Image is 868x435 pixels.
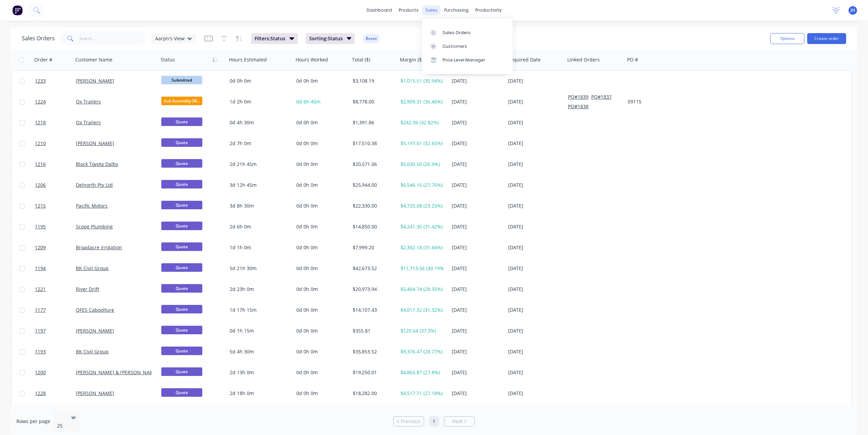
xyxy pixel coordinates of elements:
[296,119,318,126] span: 0d 0h 0m
[443,30,471,36] div: Sales Orders
[296,98,321,105] span: 0d 6h 45m
[35,175,76,195] a: 1206
[444,418,474,425] a: Next page
[452,369,503,376] div: [DATE]
[507,56,541,63] div: Required Date
[35,119,46,126] span: 1218
[76,161,118,167] a: Black Toyota Dalby
[452,418,463,425] span: Next
[452,161,503,168] div: [DATE]
[452,307,503,313] div: [DATE]
[296,348,318,355] span: 0d 0h 0m
[472,5,505,15] div: productivity
[401,265,444,272] div: $11,713.56 (30.19%)
[353,202,393,209] div: $22,330.00
[76,307,114,313] a: QFES Caboolture
[296,56,328,63] div: Hours Worked
[508,307,562,313] div: [DATE]
[76,78,114,84] a: [PERSON_NAME]
[401,390,444,397] div: $4,517.71 (27.18%)
[35,341,76,362] a: 1193
[161,117,202,126] span: Quote
[35,78,46,84] span: 1233
[353,286,393,293] div: $20,973.94
[35,390,46,397] span: 1228
[230,223,288,230] div: 2d 6h 0m
[57,422,65,429] div: 25
[770,33,804,44] button: Options
[230,286,288,293] div: 2d 23h 0m
[35,202,46,209] span: 1215
[306,33,355,44] button: Sorting:Status
[508,202,562,209] div: [DATE]
[230,369,288,376] div: 2d 13h 0m
[35,265,46,272] span: 1194
[76,98,101,105] a: Ox Trailers
[296,202,318,209] span: 0d 0h 0m
[508,327,562,334] div: [DATE]
[452,98,503,105] div: [DATE]
[401,119,444,126] div: $242.96 (32.82%)
[508,161,562,168] div: [DATE]
[76,369,159,376] a: [PERSON_NAME] & [PERSON_NAME]
[230,327,288,334] div: 0d 1h 15m
[35,286,46,293] span: 1221
[76,348,109,355] a: BK Civil Group
[452,119,503,126] div: [DATE]
[401,223,444,230] div: $4,241.35 (31.42%)
[35,258,76,279] a: 1194
[296,307,318,313] span: 0d 0h 0m
[35,362,76,383] a: 1200
[452,390,503,397] div: [DATE]
[401,140,444,147] div: $5,197.01 (32.65%)
[401,78,444,84] div: $1,015.51 (35.94%)
[161,97,202,105] span: Sub Assembly (W...
[161,367,202,376] span: Quote
[401,418,420,425] span: Previous
[35,369,46,376] span: 1200
[352,56,370,63] div: Total ($)
[452,223,503,230] div: [DATE]
[353,244,393,251] div: $7,999.20
[401,327,444,334] div: $120.64 (37.3%)
[35,307,46,313] span: 1177
[353,390,393,397] div: $18,282.00
[296,286,318,292] span: 0d 0h 0m
[35,237,76,258] a: 1209
[568,94,588,100] button: PO#1839
[35,154,76,174] a: 1216
[296,223,318,230] span: 0d 0h 0m
[452,78,503,84] div: [DATE]
[35,161,46,168] span: 1216
[422,53,513,67] a: Price Level Manager
[229,56,267,63] div: Hours Estimated
[230,140,288,147] div: 2d 7h 0m
[230,161,288,168] div: 2d 21h 45m
[35,321,76,341] a: 1197
[161,242,202,251] span: Quote
[363,5,395,15] a: dashboard
[16,418,50,425] span: Rows per page
[76,223,113,230] a: Scope Plumbing
[79,32,146,45] input: Search...
[391,416,477,426] ul: Pagination
[394,418,424,425] a: Previous page
[422,5,441,15] div: sales
[230,265,288,272] div: 5d 21h 30m
[353,78,393,84] div: $3,108.19
[35,279,76,299] a: 1221
[508,348,562,355] div: [DATE]
[353,369,393,376] div: $19,250.01
[76,390,114,396] a: [PERSON_NAME]
[401,369,444,376] div: $4,865.87 (27.8%)
[353,98,393,105] div: $8,778.00
[400,56,423,63] div: Margin ($)
[508,223,562,230] div: [DATE]
[628,98,704,105] div: 09115
[255,35,285,42] span: Filters: Status
[161,263,202,272] span: Quote
[443,57,485,63] div: Price Level Manager
[401,182,444,188] div: $6,546.16 (27.76%)
[35,223,46,230] span: 1195
[508,140,562,147] div: [DATE]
